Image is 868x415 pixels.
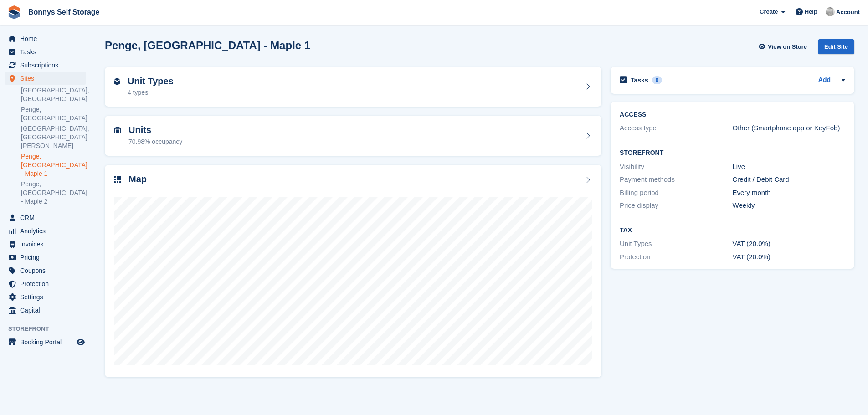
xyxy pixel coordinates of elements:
[20,336,75,348] span: Booking Portal
[20,238,75,251] span: Invoices
[128,76,174,87] h2: Unit Types
[733,188,845,198] div: Every month
[20,211,75,224] span: CRM
[20,277,75,290] span: Protection
[620,200,732,211] div: Price display
[733,239,845,249] div: VAT (20.0%)
[21,152,86,178] a: Penge, [GEOGRAPHIC_DATA] - Maple 1
[128,125,182,135] h2: Units
[5,72,86,85] a: menu
[5,277,86,290] a: menu
[5,291,86,303] a: menu
[5,304,86,317] a: menu
[5,59,86,72] a: menu
[5,32,86,45] a: menu
[128,88,174,97] div: 4 types
[8,324,91,333] span: Storefront
[21,124,86,150] a: [GEOGRAPHIC_DATA], [GEOGRAPHIC_DATA][PERSON_NAME]
[757,39,811,54] a: View on Store
[826,7,835,16] img: James Bonny
[733,174,845,185] div: Credit / Debit Card
[7,5,21,19] img: stora-icon-8386f47178a22dfd0bd8f6a31ec36ba5ce8667c1dd55bd0f319d3a0aa187defe.svg
[768,42,807,51] span: View on Store
[25,5,103,20] a: Bonnys Self Storage
[5,238,86,251] a: menu
[818,75,831,86] a: Add
[620,111,845,118] h2: ACCESS
[5,225,86,237] a: menu
[114,127,121,133] img: unit-icn-7be61d7bf1b0ce9d3e12c5938cc71ed9869f7b940bace4675aadf7bd6d80202e.svg
[652,76,663,84] div: 0
[20,225,75,237] span: Analytics
[5,264,86,277] a: menu
[5,251,86,264] a: menu
[620,239,732,249] div: Unit Types
[818,39,854,58] a: Edit Site
[733,162,845,172] div: Live
[733,252,845,262] div: VAT (20.0%)
[620,188,732,198] div: Billing period
[20,264,75,277] span: Coupons
[105,165,601,378] a: Map
[20,72,75,85] span: Sites
[836,8,860,17] span: Account
[21,86,86,103] a: [GEOGRAPHIC_DATA], [GEOGRAPHIC_DATA]
[620,149,845,157] h2: Storefront
[805,7,817,16] span: Help
[20,46,75,58] span: Tasks
[733,200,845,211] div: Weekly
[20,32,75,45] span: Home
[5,336,86,348] a: menu
[114,176,121,183] img: map-icn-33ee37083ee616e46c38cad1a60f524a97daa1e2b2c8c0bc3eb3415660979fc1.svg
[20,251,75,264] span: Pricing
[620,123,732,133] div: Access type
[114,78,120,85] img: unit-type-icn-2b2737a686de81e16bb02015468b77c625bbabd49415b5ef34ead5e3b44a266d.svg
[75,337,86,348] a: Preview store
[620,174,732,185] div: Payment methods
[631,76,648,84] h2: Tasks
[620,227,845,234] h2: Tax
[128,137,182,147] div: 70.98% occupancy
[105,39,310,51] h2: Penge, [GEOGRAPHIC_DATA] - Maple 1
[620,162,732,172] div: Visibility
[620,252,732,262] div: Protection
[818,39,854,54] div: Edit Site
[105,67,601,107] a: Unit Types 4 types
[105,116,601,156] a: Units 70.98% occupancy
[20,304,75,317] span: Capital
[21,105,86,123] a: Penge, [GEOGRAPHIC_DATA]
[5,211,86,224] a: menu
[20,59,75,72] span: Subscriptions
[128,174,147,184] h2: Map
[21,180,86,206] a: Penge, [GEOGRAPHIC_DATA] - Maple 2
[760,7,778,16] span: Create
[5,46,86,58] a: menu
[20,291,75,303] span: Settings
[733,123,845,133] div: Other (Smartphone app or KeyFob)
